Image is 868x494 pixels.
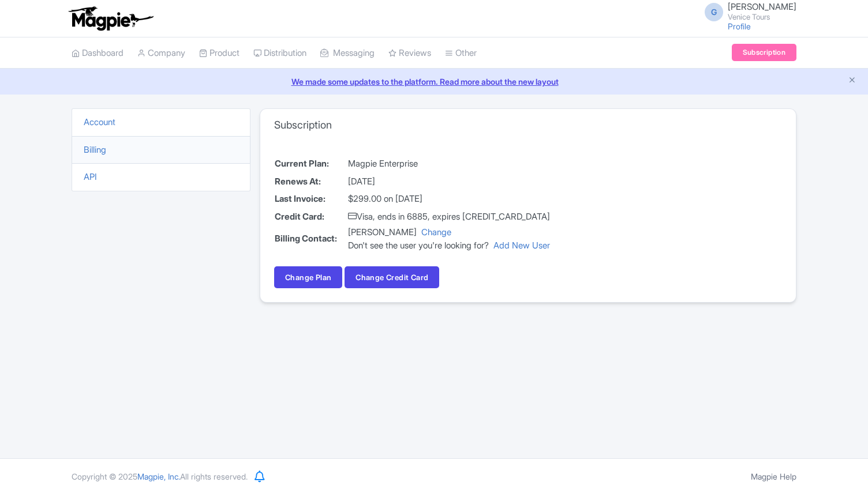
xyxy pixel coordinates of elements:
[347,225,551,252] td: [PERSON_NAME]
[732,44,796,61] a: Subscription
[274,208,347,226] th: Credit Card:
[421,227,451,237] a: Change
[72,37,124,69] a: Dashboard
[274,266,342,288] a: Change Plan
[66,6,155,31] img: logo-ab69f6fb50320c5b225c76a69d11143b.png
[320,37,375,69] a: Messaging
[199,37,240,69] a: Product
[347,173,551,191] td: [DATE]
[848,74,856,88] button: Close announcement
[728,1,796,12] span: [PERSON_NAME]
[274,225,347,252] th: Billing Contact:
[65,470,255,482] div: Copyright © 2025 All rights reserved.
[84,171,97,182] a: API
[728,13,796,21] small: Venice Tours
[345,266,439,288] button: Change Credit Card
[274,173,347,191] th: Renews At:
[137,472,180,481] span: Magpie, Inc.
[388,37,431,69] a: Reviews
[751,472,796,481] a: Magpie Help
[445,37,477,69] a: Other
[274,155,347,173] th: Current Plan:
[348,239,550,252] div: Don't see the user you're looking for?
[728,21,751,31] a: Profile
[84,144,106,155] a: Billing
[274,190,347,208] th: Last Invoice:
[84,116,115,127] a: Account
[7,76,861,88] a: We made some updates to the platform. Read more about the new layout
[493,240,550,251] a: Add New User
[705,3,723,21] span: G
[347,208,551,226] td: Visa, ends in 6885, expires [CREDIT_CARD_DATA]
[274,119,332,131] h3: Subscription
[698,2,796,21] a: G [PERSON_NAME] Venice Tours
[347,190,551,208] td: $299.00 on [DATE]
[137,37,185,69] a: Company
[253,37,306,69] a: Distribution
[347,155,551,173] td: Magpie Enterprise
